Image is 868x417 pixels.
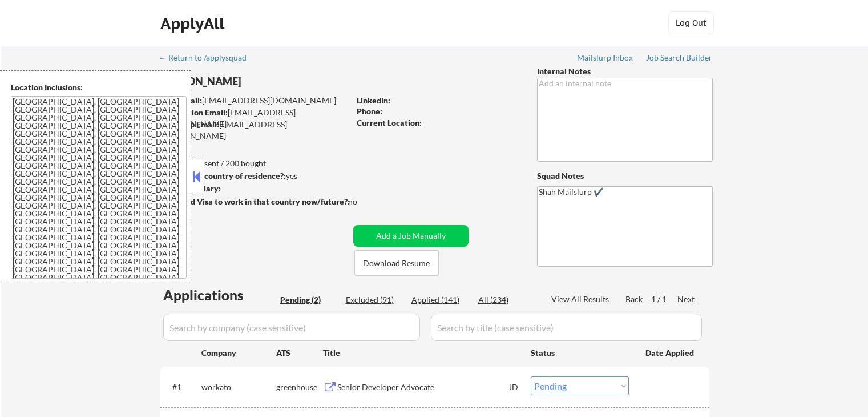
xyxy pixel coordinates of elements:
[531,342,629,363] div: Status
[276,382,323,393] div: greenhouse
[645,347,696,359] div: Date Applied
[551,294,612,305] div: View All Results
[276,347,323,359] div: ATS
[163,288,276,302] div: Applications
[478,294,535,306] div: All (234)
[160,107,349,129] div: [EMAIL_ADDRESS][DOMAIN_NAME]
[160,14,228,33] div: ApplyAll
[411,294,469,306] div: Applied (141)
[357,118,422,127] strong: Current Location:
[159,158,349,169] div: 141 sent / 200 bought
[357,106,382,116] strong: Phone:
[201,382,276,393] div: workato
[537,170,713,182] div: Squad Notes
[646,53,713,65] a: Job Search Builder
[159,171,286,181] strong: Can work in country of residence?:
[431,314,702,341] input: Search by title (case sensitive)
[346,294,403,306] div: Excluded (91)
[668,11,714,34] button: Log Out
[508,376,520,397] div: JD
[357,95,390,105] strong: LinkedIn:
[159,170,346,182] div: yes
[160,119,349,141] div: [EMAIL_ADDRESS][DOMAIN_NAME]
[348,196,381,207] div: no
[577,54,634,62] div: Mailslurp Inbox
[159,53,257,65] a: ← Return to /applysquad
[160,74,394,89] div: [PERSON_NAME]
[677,294,696,305] div: Next
[323,347,520,359] div: Title
[159,54,257,62] div: ← Return to /applysquad
[163,314,420,341] input: Search by company (case sensitive)
[577,53,634,65] a: Mailslurp Inbox
[201,347,276,359] div: Company
[160,197,350,206] strong: Will need Visa to work in that country now/future?:
[537,66,713,77] div: Internal Notes
[651,294,677,305] div: 1 / 1
[172,382,192,393] div: #1
[354,250,439,276] button: Download Resume
[11,82,187,93] div: Location Inclusions:
[337,382,510,393] div: Senior Developer Advocate
[646,54,713,62] div: Job Search Builder
[160,95,349,106] div: [EMAIL_ADDRESS][DOMAIN_NAME]
[625,294,644,305] div: Back
[353,225,469,247] button: Add a Job Manually
[280,294,337,306] div: Pending (2)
